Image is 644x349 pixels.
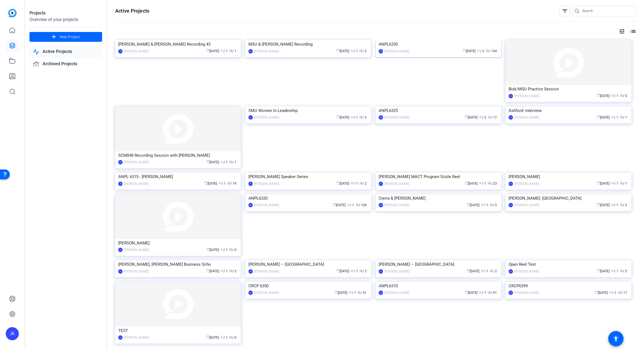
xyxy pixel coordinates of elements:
[334,291,347,295] span: [DATE]
[509,182,513,186] div: KA
[248,194,368,202] div: ANPL6320
[124,247,149,253] div: [PERSON_NAME]
[336,49,349,53] span: [DATE]
[509,115,513,120] div: KA
[465,182,477,185] span: [DATE]
[597,94,610,98] span: [DATE]
[357,291,367,295] span: / 51
[359,182,367,185] span: / 2
[118,173,238,181] div: ANPL 6315 - [PERSON_NAME]
[465,291,468,294] span: calendar_today
[384,181,409,187] div: [PERSON_NAME]
[620,269,623,272] span: radio
[486,49,497,53] span: / 104
[509,282,628,290] div: CRCP6399
[254,290,279,295] div: [PERSON_NAME]
[597,181,600,185] span: calendar_today
[597,203,600,206] span: calendar_today
[465,115,468,119] span: calendar_today
[351,49,354,52] span: group
[611,116,618,119] span: / 1
[509,291,513,295] div: JW
[514,93,539,99] div: [PERSON_NAME]
[347,203,354,207] span: / 1
[613,335,619,342] mat-icon: accessibility
[29,58,102,70] a: Archived Projects
[379,115,383,120] div: JW
[248,107,368,115] div: SMU Women In Leadership
[379,40,498,48] div: ANPL6330
[514,290,539,295] div: [PERSON_NAME]
[611,203,614,206] span: group
[597,94,600,97] span: calendar_today
[124,49,149,54] div: [PERSON_NAME]
[206,269,219,273] span: [DATE]
[229,269,232,272] span: radio
[206,269,209,272] span: calendar_today
[336,181,340,185] span: calendar_today
[467,269,470,272] span: calendar_today
[254,49,279,54] div: [PERSON_NAME]
[29,32,102,42] button: New Project
[254,115,279,120] div: [PERSON_NAME]
[595,291,598,294] span: calendar_today
[597,182,610,185] span: [DATE]
[620,182,627,185] span: / 1
[355,203,367,207] span: / 104
[334,291,338,294] span: calendar_today
[118,40,238,48] div: [PERSON_NAME] & [PERSON_NAME] Recording #2
[384,202,409,208] div: [PERSON_NAME]
[514,202,539,208] div: [PERSON_NAME]
[611,94,614,97] span: group
[220,49,228,53] span: / 1
[509,194,628,202] div: [PERSON_NAME]- [GEOGRAPHIC_DATA]
[220,160,224,163] span: group
[379,107,498,115] div: ANPL6325
[597,116,610,119] span: [DATE]
[488,115,491,119] span: radio
[227,181,230,185] span: radio
[229,49,232,52] span: radio
[118,160,123,164] div: KA
[29,46,102,57] a: Active Projects
[229,160,236,164] span: / 1
[384,269,409,274] div: [PERSON_NAME]
[620,115,623,119] span: radio
[336,116,349,119] span: [DATE]
[248,49,253,54] div: KA
[206,49,209,52] span: calendar_today
[629,28,636,35] mat-icon: list
[611,181,614,185] span: group
[206,336,219,339] span: [DATE]
[509,107,628,115] div: Ashford- interview
[229,49,236,53] span: / 1
[29,10,102,16] div: Projects
[384,49,409,54] div: [PERSON_NAME]
[351,182,358,185] span: / 1
[254,202,279,208] div: [PERSON_NAME]
[206,248,209,251] span: calendar_today
[359,116,367,119] span: / 3
[118,49,123,54] div: KA
[619,28,625,35] mat-icon: tune
[206,335,209,339] span: calendar_today
[597,115,600,119] span: calendar_today
[351,269,354,272] span: group
[488,182,497,185] span: / 23
[465,181,468,185] span: calendar_today
[611,115,614,119] span: group
[351,116,358,119] span: / 1
[611,269,618,273] span: / 1
[220,335,224,339] span: group
[489,203,497,207] span: / 5
[359,269,363,272] span: radio
[229,335,232,339] span: radio
[351,269,358,273] span: / 1
[229,248,236,252] span: / 0
[229,269,236,273] span: / 2
[359,269,367,273] span: / 2
[479,181,482,185] span: group
[220,269,224,272] span: group
[355,203,359,206] span: radio
[384,115,409,120] div: [PERSON_NAME]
